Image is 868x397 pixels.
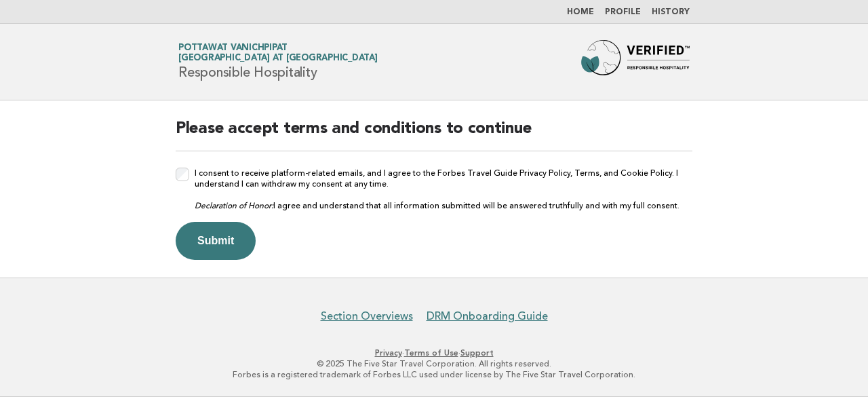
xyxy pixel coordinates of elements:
img: Forbes Travel Guide [581,40,690,83]
a: Section Overviews [321,309,413,323]
p: Forbes is a registered trademark of Forbes LLC used under license by The Five Star Travel Corpora... [19,369,849,380]
h2: Please accept terms and conditions to continue [176,118,692,151]
p: · · [19,347,849,358]
a: Terms of Use [404,348,458,358]
a: Pottawat Vanichpipat[GEOGRAPHIC_DATA] at [GEOGRAPHIC_DATA] [178,43,378,62]
span: [GEOGRAPHIC_DATA] at [GEOGRAPHIC_DATA] [178,54,378,63]
a: Privacy [375,348,402,358]
a: Support [460,348,494,358]
a: History [652,8,690,16]
p: © 2025 The Five Star Travel Corporation. All rights reserved. [19,358,849,369]
button: Submit [176,222,256,260]
label: I consent to receive platform-related emails, and I agree to the Forbes Travel Guide Privacy Poli... [195,168,692,211]
a: DRM Onboarding Guide [427,309,548,323]
h1: Responsible Hospitality [178,44,378,79]
a: Home [567,8,594,16]
a: Profile [605,8,641,16]
em: Declaration of Honor: [195,201,273,210]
